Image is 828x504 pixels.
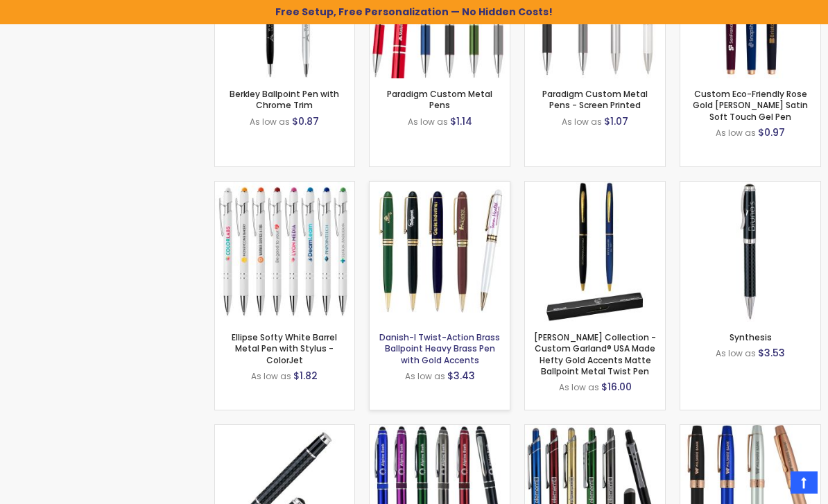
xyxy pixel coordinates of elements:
a: Ellipse Softy White Barrel Metal Pen with Stylus - ColorJet [215,181,355,193]
span: As low as [716,347,756,359]
a: Synthesis Rollerball [215,424,355,436]
a: Synthesis [730,331,772,343]
a: Berkley Ballpoint Pen with Chrome Trim [230,88,339,111]
span: $3.53 [758,346,785,360]
a: Danish-I Twist-Action Brass Ballpoint Heavy Brass Pen with Gold Accents [379,331,500,365]
span: $0.87 [292,114,319,128]
img: Hamilton Collection - Custom Garland® USA Made Hefty Gold Accents Matte Ballpoint Metal Twist Pen [525,182,665,322]
span: As low as [559,381,599,393]
span: $16.00 [601,380,632,394]
span: As low as [562,116,602,128]
img: Danish-I Twist-Action Brass Ballpoint Heavy Brass Pen with Gold Accents [370,182,510,322]
span: As low as [405,370,445,382]
a: Danish-I Twist-Action Brass Ballpoint Heavy Brass Pen with Gold Accents [370,181,510,193]
span: As low as [250,116,290,128]
a: Paradigm Custom Metal Pens - Screen Printed [542,88,648,111]
span: As low as [408,116,448,128]
span: As low as [716,127,756,139]
iframe: Google Customer Reviews [714,467,828,504]
a: Synthesis [680,181,820,193]
span: $1.82 [293,369,318,383]
span: As low as [251,370,291,382]
a: Ellipse Softy White Barrel Metal Pen with Stylus - ColorJet [232,331,337,365]
a: Colter Stylus Twist Metal Pen [370,424,510,436]
span: $0.97 [758,125,785,139]
a: Showtime Twist Metal Pen [680,424,820,436]
span: $3.43 [447,369,475,383]
a: Custom Eco-Friendly Rose Gold [PERSON_NAME] Satin Soft Touch Gel Pen [693,88,808,122]
img: Ellipse Softy White Barrel Metal Pen with Stylus - ColorJet [215,182,355,322]
a: Hamilton Collection - Custom Garland® USA Made Hefty Gold Accents Matte Ballpoint Metal Twist Pen [525,181,665,193]
span: $1.07 [604,114,628,128]
a: Paradigm Custom Metal Pens [387,88,492,111]
img: Synthesis [680,182,820,322]
a: Olson Stylus Metal Pen [525,424,665,436]
span: $1.14 [450,114,472,128]
a: [PERSON_NAME] Collection - Custom Garland® USA Made Hefty Gold Accents Matte Ballpoint Metal Twis... [534,331,656,377]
